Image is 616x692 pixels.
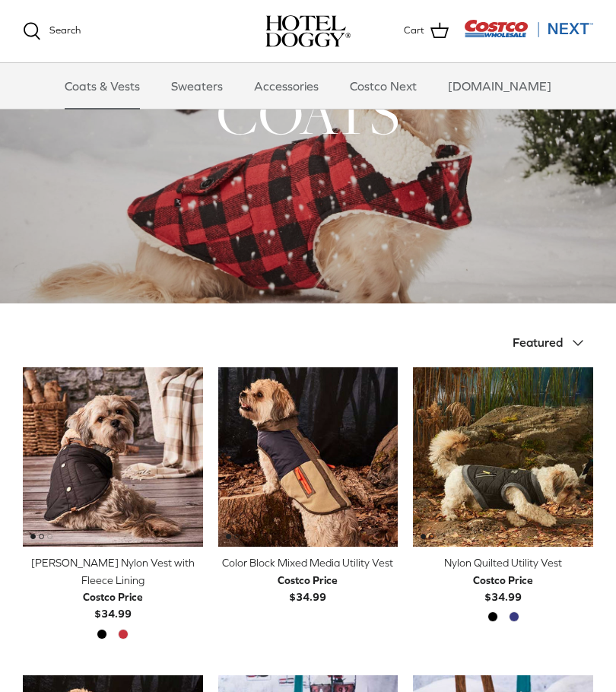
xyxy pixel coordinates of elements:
[83,589,143,620] b: $34.99
[464,19,593,38] img: Costco Next
[218,554,398,605] a: Color Block Mixed Media Utility Vest Costco Price$34.99
[513,326,593,360] button: Featured
[51,63,154,109] a: Coats & Vests
[265,15,351,47] img: hoteldoggycom
[473,572,533,589] div: Costco Price
[49,24,81,36] span: Search
[157,63,237,109] a: Sweaters
[23,554,203,589] div: [PERSON_NAME] Nylon Vest with Fleece Lining
[464,29,593,40] a: Visit Costco Next
[23,367,203,548] a: Melton Nylon Vest with Fleece Lining
[413,367,593,548] a: Nylon Quilted Utility Vest
[434,63,565,109] a: [DOMAIN_NAME]
[413,554,593,571] div: Nylon Quilted Utility Vest
[23,554,203,623] a: [PERSON_NAME] Nylon Vest with Fleece Lining Costco Price$34.99
[218,367,398,548] a: Color Block Mixed Media Utility Vest
[23,22,81,40] a: Search
[513,335,563,349] span: Featured
[278,572,338,603] b: $34.99
[404,21,449,41] a: Cart
[413,554,593,605] a: Nylon Quilted Utility Vest Costco Price$34.99
[23,76,593,151] h1: COATS
[336,63,430,109] a: Costco Next
[265,15,351,47] a: hoteldoggy.com hoteldoggycom
[240,63,332,109] a: Accessories
[218,367,398,548] img: tan dog wearing a blue & brown vest
[404,23,424,39] span: Cart
[278,572,338,589] div: Costco Price
[218,554,398,571] div: Color Block Mixed Media Utility Vest
[473,572,533,603] b: $34.99
[83,589,143,605] div: Costco Price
